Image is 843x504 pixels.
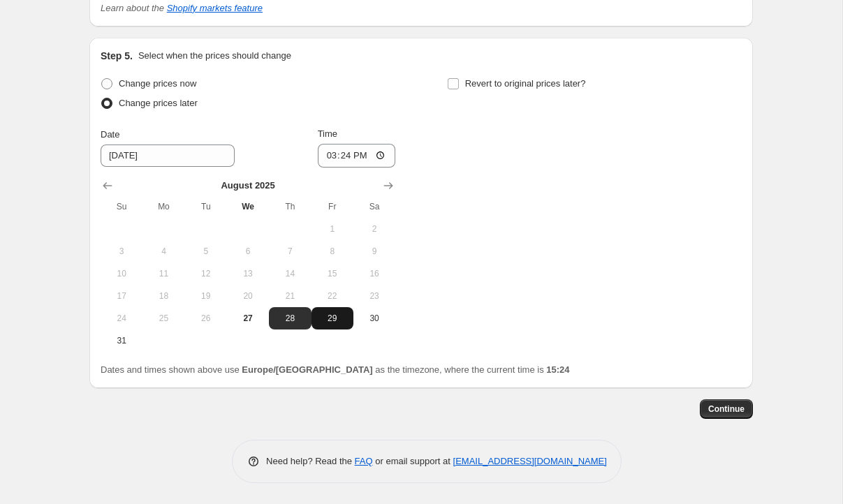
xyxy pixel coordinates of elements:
[318,144,396,168] input: 12:00
[233,201,263,212] span: We
[546,364,569,375] b: 15:24
[148,246,179,257] span: 4
[227,240,269,262] button: Wednesday August 6 2025
[185,307,227,329] button: Tuesday August 26 2025
[453,456,607,466] a: [EMAIL_ADDRESS][DOMAIN_NAME]
[311,307,353,329] button: Friday August 29 2025
[359,268,390,279] span: 16
[355,456,373,466] a: FAQ
[227,195,269,218] th: Wednesday
[359,246,390,257] span: 9
[266,456,355,466] span: Need help? Read the
[359,201,390,212] span: Sa
[106,246,137,257] span: 3
[317,313,348,324] span: 29
[101,307,142,329] button: Sunday August 24 2025
[274,246,305,257] span: 7
[353,262,395,285] button: Saturday August 16 2025
[274,201,305,212] span: Th
[318,128,337,139] span: Time
[465,78,586,89] span: Revert to original prices later?
[233,313,263,324] span: 27
[311,195,353,218] th: Friday
[359,223,390,235] span: 2
[269,195,311,218] th: Thursday
[101,49,133,63] h2: Step 5.
[101,364,570,375] span: Dates and times shown above use as the timezone, where the current time is
[191,246,221,257] span: 5
[101,285,142,307] button: Sunday August 17 2025
[700,399,753,419] button: Continue
[379,176,398,195] button: Show next month, September 2025
[233,268,263,279] span: 13
[119,78,196,89] span: Change prices now
[98,176,117,195] button: Show previous month, July 2025
[269,262,311,285] button: Thursday August 14 2025
[191,290,221,302] span: 19
[373,456,453,466] span: or email support at
[353,285,395,307] button: Saturday August 23 2025
[148,201,179,212] span: Mo
[148,313,179,324] span: 25
[311,218,353,240] button: Friday August 1 2025
[106,313,137,324] span: 24
[191,201,221,212] span: Tu
[142,262,184,285] button: Monday August 11 2025
[353,218,395,240] button: Saturday August 2 2025
[142,240,184,262] button: Monday August 4 2025
[167,3,263,13] a: Shopify markets feature
[269,307,311,329] button: Thursday August 28 2025
[191,268,221,279] span: 12
[106,290,137,302] span: 17
[359,290,390,302] span: 23
[317,201,348,212] span: Fr
[185,240,227,262] button: Tuesday August 5 2025
[185,195,227,218] th: Tuesday
[269,240,311,262] button: Thursday August 7 2025
[185,262,227,285] button: Tuesday August 12 2025
[101,129,119,140] span: Date
[101,144,235,167] input: 8/27/2025
[227,307,269,329] button: Today Wednesday August 27 2025
[101,329,142,352] button: Sunday August 31 2025
[138,49,291,63] p: Select when the prices should change
[227,262,269,285] button: Wednesday August 13 2025
[359,313,390,324] span: 30
[353,240,395,262] button: Saturday August 9 2025
[101,262,142,285] button: Sunday August 10 2025
[101,240,142,262] button: Sunday August 3 2025
[269,285,311,307] button: Thursday August 21 2025
[106,268,137,279] span: 10
[233,290,263,302] span: 20
[353,195,395,218] th: Saturday
[233,246,263,257] span: 6
[708,403,745,415] span: Continue
[242,364,372,375] b: Europe/[GEOGRAPHIC_DATA]
[317,246,348,257] span: 8
[142,285,184,307] button: Monday August 18 2025
[311,285,353,307] button: Friday August 22 2025
[311,240,353,262] button: Friday August 8 2025
[148,290,179,302] span: 18
[106,201,137,212] span: Su
[148,268,179,279] span: 11
[274,268,305,279] span: 14
[191,313,221,324] span: 26
[142,195,184,218] th: Monday
[317,290,348,302] span: 22
[119,98,198,108] span: Change prices later
[274,290,305,302] span: 21
[311,262,353,285] button: Friday August 15 2025
[101,3,263,13] i: Learn about the
[353,307,395,329] button: Saturday August 30 2025
[101,195,142,218] th: Sunday
[106,335,137,346] span: 31
[317,223,348,235] span: 1
[274,313,305,324] span: 28
[227,285,269,307] button: Wednesday August 20 2025
[185,285,227,307] button: Tuesday August 19 2025
[142,307,184,329] button: Monday August 25 2025
[317,268,348,279] span: 15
